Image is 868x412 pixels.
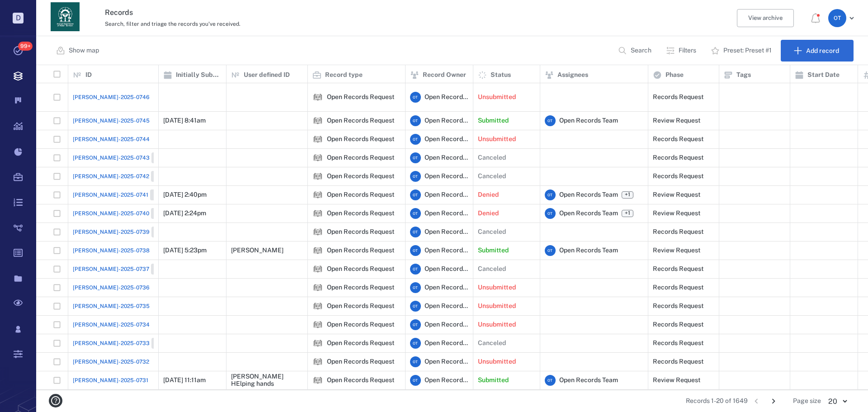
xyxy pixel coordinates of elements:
span: [PERSON_NAME]-2025-0736 [73,284,150,292]
a: [PERSON_NAME]-2025-0740Closed [73,208,176,219]
p: Start Date [807,71,840,80]
div: Open Records Request [327,173,395,180]
div: Open Records Request [312,282,323,293]
p: Submitted [478,116,509,125]
p: Submitted [478,246,509,255]
img: icon Open Records Request [312,152,323,163]
img: icon Open Records Request [312,301,323,312]
p: Canceled [478,172,506,181]
span: +1 [622,210,633,217]
span: Open Records Team [425,153,468,162]
span: Page size [793,397,821,406]
span: [PERSON_NAME]-2025-0737 [73,265,149,273]
div: Open Records Request [312,92,323,103]
div: Records Request [653,173,704,180]
div: Review Request [653,247,701,254]
span: [PERSON_NAME]-2025-0732 [73,358,149,366]
div: Open Records Request [327,340,395,346]
div: Open Records Request [312,301,323,312]
div: Records Request [653,284,704,291]
div: O T [410,92,421,103]
div: O T [545,208,556,219]
div: Open Records Request [327,210,395,217]
span: Open Records Team [559,246,618,255]
p: Canceled [478,339,506,348]
span: Search, filter and triage the records you've received. [105,21,241,27]
div: Open Records Request [327,377,395,384]
div: O T [545,245,556,256]
a: [PERSON_NAME]-2025-0731 [73,376,148,384]
div: Records Request [653,136,704,142]
div: Open Records Request [312,375,323,386]
div: Open Records Request [312,338,323,349]
div: O T [410,189,421,200]
span: +1 [623,191,632,199]
span: [PERSON_NAME]-2025-0733 [73,339,150,347]
div: Review Request [653,377,701,384]
div: Open Records Request [312,245,323,256]
div: Open Records Request [327,265,395,272]
button: View archive [737,9,794,27]
span: [PERSON_NAME]-2025-0734 [73,321,150,329]
span: [PERSON_NAME]-2025-0744 [73,135,150,143]
span: Closed [153,154,175,161]
p: Unsubmitted [478,357,516,366]
span: Closed [153,209,174,217]
span: Open Records Team [425,227,468,237]
span: Open Records Team [559,376,618,385]
img: icon Open Records Request [312,375,323,386]
a: [PERSON_NAME]-2025-0742Closed [73,171,176,182]
div: Open Records Request [327,321,395,328]
div: Open Records Request [312,227,323,237]
div: Open Records Request [312,208,323,219]
span: Closed [153,228,175,236]
p: ID [85,71,92,80]
img: icon Open Records Request [312,189,323,200]
span: [PERSON_NAME]-2025-0743 [73,154,150,162]
a: [PERSON_NAME]-2025-0733Closed [73,338,176,349]
div: [PERSON_NAME] HElping hands [231,373,303,387]
p: Unsubmitted [478,93,516,102]
img: icon Open Records Request [312,92,323,103]
p: Unsubmitted [478,135,516,144]
p: Submitted [478,376,509,385]
div: O T [410,356,421,367]
span: Open Records Team [425,116,468,125]
div: O T [410,319,421,330]
button: Filters [660,40,703,62]
span: Open Records Team [425,93,468,102]
div: Open Records Request [312,319,323,330]
span: +1 [623,209,632,217]
p: Canceled [478,227,506,237]
p: [DATE] 2:40pm [163,190,207,199]
div: O T [410,338,421,349]
div: Open Records Request [327,94,395,100]
img: icon Open Records Request [312,115,323,126]
span: Records 1-20 of 1649 [686,397,748,406]
div: O T [410,264,421,275]
span: Open Records Team [425,209,468,218]
p: Search [631,46,651,55]
a: [PERSON_NAME]-2025-0746 [73,93,150,101]
div: O T [410,115,421,126]
div: 20 [821,396,854,407]
span: Open Records Team [425,265,468,274]
p: Denied [478,209,499,218]
button: Go to next page [766,394,781,408]
img: Georgia Department of Human Services logo [51,2,80,31]
p: Unsubmitted [478,283,516,292]
div: O T [410,227,421,237]
span: Open Records Team [425,135,468,144]
span: Open Records Team [425,376,468,385]
p: Unsubmitted [478,320,516,329]
div: O T [545,115,556,126]
span: [PERSON_NAME]-2025-0741 [73,191,148,199]
p: Phase [665,71,684,80]
div: Review Request [653,117,701,124]
img: icon Open Records Request [312,264,323,275]
div: Review Request [653,191,701,198]
span: Open Records Team [425,190,468,199]
a: [PERSON_NAME]-2025-0743Closed [73,152,176,163]
p: User defined ID [244,71,290,80]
